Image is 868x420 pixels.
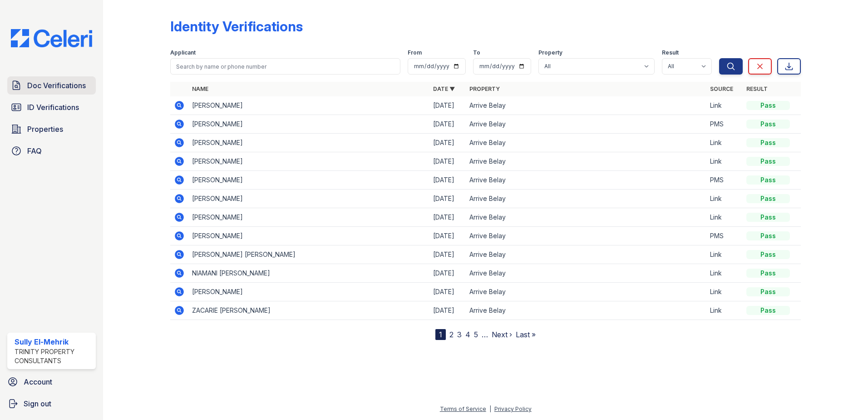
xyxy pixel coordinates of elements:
[170,18,303,35] div: Identity Verifications
[489,405,491,412] div: |
[746,85,768,92] a: Result
[24,376,52,387] span: Account
[4,29,99,47] img: CE_Logo_Blue-a8612792a0a2168367f1c8372b55b34899dd931a85d93a1a3d3e32e68fde9ad4.png
[746,194,790,203] div: Pass
[429,134,466,152] td: [DATE]
[7,120,96,138] a: Properties
[466,171,707,190] td: Arrive Belay
[188,152,429,171] td: [PERSON_NAME]
[706,227,743,245] td: PMS
[746,269,790,278] div: Pass
[466,283,707,301] td: Arrive Belay
[435,329,446,340] div: 1
[466,134,707,152] td: Arrive Belay
[408,49,422,56] label: From
[27,145,42,156] span: FAQ
[706,171,743,190] td: PMS
[538,49,562,56] label: Property
[429,96,466,115] td: [DATE]
[466,190,707,208] td: Arrive Belay
[746,175,790,185] div: Pass
[706,96,743,115] td: Link
[188,115,429,134] td: [PERSON_NAME]
[27,80,86,91] span: Doc Verifications
[466,96,707,115] td: Arrive Belay
[188,301,429,320] td: ZACARIE [PERSON_NAME]
[7,76,96,95] a: Doc Verifications
[746,101,790,110] div: Pass
[466,115,707,134] td: Arrive Belay
[466,264,707,283] td: Arrive Belay
[706,208,743,227] td: Link
[188,283,429,301] td: [PERSON_NAME]
[170,58,400,75] input: Search by name or phone number
[492,330,512,339] a: Next ›
[429,190,466,208] td: [DATE]
[482,329,488,340] span: …
[192,85,208,92] a: Name
[170,49,196,56] label: Applicant
[469,85,500,92] a: Property
[706,190,743,208] td: Link
[746,157,790,166] div: Pass
[429,301,466,320] td: [DATE]
[188,227,429,245] td: [PERSON_NAME]
[449,330,454,339] a: 2
[746,138,790,147] div: Pass
[474,330,478,339] a: 5
[7,98,96,116] a: ID Verifications
[27,102,79,113] span: ID Verifications
[494,405,532,412] a: Privacy Policy
[429,208,466,227] td: [DATE]
[188,208,429,227] td: [PERSON_NAME]
[466,208,707,227] td: Arrive Belay
[465,330,470,339] a: 4
[706,115,743,134] td: PMS
[188,96,429,115] td: [PERSON_NAME]
[440,405,486,412] a: Terms of Service
[188,134,429,152] td: [PERSON_NAME]
[746,213,790,222] div: Pass
[473,49,480,56] label: To
[429,264,466,283] td: [DATE]
[706,301,743,320] td: Link
[746,250,790,259] div: Pass
[516,330,536,339] a: Last »
[15,347,92,365] div: Trinity Property Consultants
[4,395,99,413] a: Sign out
[429,283,466,301] td: [DATE]
[429,152,466,171] td: [DATE]
[429,227,466,245] td: [DATE]
[706,245,743,264] td: Link
[706,134,743,152] td: Link
[433,85,455,92] a: Date ▼
[7,142,96,160] a: FAQ
[746,231,790,240] div: Pass
[188,171,429,190] td: [PERSON_NAME]
[466,301,707,320] td: Arrive Belay
[188,245,429,264] td: [PERSON_NAME] [PERSON_NAME]
[706,152,743,171] td: Link
[710,85,733,92] a: Source
[746,120,790,129] div: Pass
[706,264,743,283] td: Link
[429,171,466,190] td: [DATE]
[706,283,743,301] td: Link
[429,115,466,134] td: [DATE]
[24,398,51,409] span: Sign out
[27,124,63,135] span: Properties
[4,373,99,391] a: Account
[662,49,679,56] label: Result
[429,245,466,264] td: [DATE]
[188,190,429,208] td: [PERSON_NAME]
[746,287,790,296] div: Pass
[746,306,790,315] div: Pass
[188,264,429,283] td: NIAMANI [PERSON_NAME]
[457,330,462,339] a: 3
[466,227,707,245] td: Arrive Belay
[15,336,92,347] div: Sully El-Mehrik
[466,152,707,171] td: Arrive Belay
[466,245,707,264] td: Arrive Belay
